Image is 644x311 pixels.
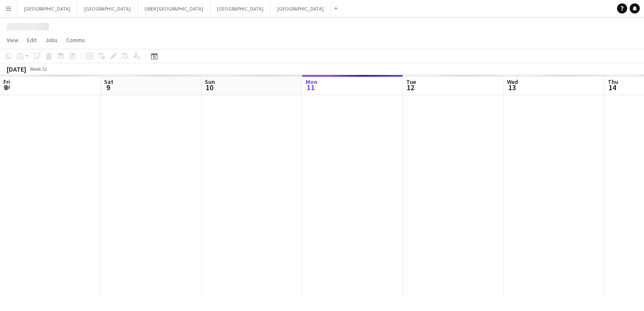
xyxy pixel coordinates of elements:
[63,35,89,46] a: Comms
[306,78,317,86] span: Mon
[506,83,518,92] span: 13
[7,36,19,44] span: View
[104,78,113,86] span: Sat
[608,78,618,86] span: Thu
[507,78,518,86] span: Wed
[28,66,49,72] span: Week 32
[210,0,271,17] button: [GEOGRAPHIC_DATA]
[271,0,331,17] button: [GEOGRAPHIC_DATA]
[3,35,22,46] a: View
[27,36,37,44] span: Edit
[606,83,618,92] span: 14
[24,35,40,46] a: Edit
[204,83,215,92] span: 10
[17,0,78,17] button: [GEOGRAPHIC_DATA]
[45,36,58,44] span: Jobs
[7,65,26,73] div: [DATE]
[138,0,210,17] button: UBER [GEOGRAPHIC_DATA]
[3,78,10,86] span: Fri
[406,78,416,86] span: Tue
[304,83,317,92] span: 11
[103,83,113,92] span: 9
[78,0,138,17] button: [GEOGRAPHIC_DATA]
[205,78,215,86] span: Sun
[405,83,416,92] span: 12
[2,83,10,92] span: 8
[66,36,85,44] span: Comms
[42,35,61,46] a: Jobs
